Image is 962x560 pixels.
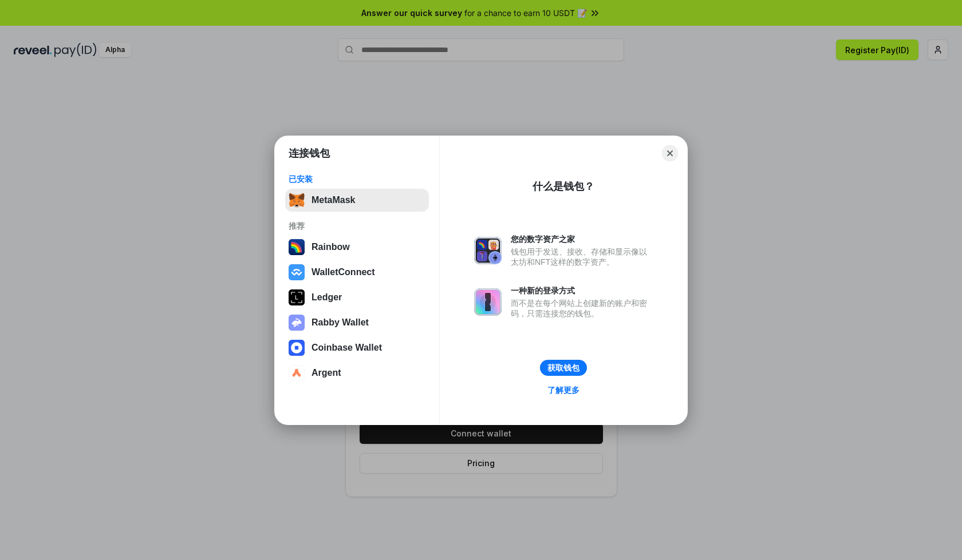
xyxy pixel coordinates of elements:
[511,234,653,244] div: 您的数字资产之家
[511,298,653,319] div: 而不是在每个网站上创建新的账户和密码，只需连接您的钱包。
[289,315,305,331] img: svg+xml,%3Csvg%20xmlns%3D%22http%3A%2F%2Fwww.w3.org%2F2000%2Fsvg%22%20fill%3D%22none%22%20viewBox...
[289,340,305,356] img: svg+xml,%3Csvg%20width%3D%2228%22%20height%3D%2228%22%20viewBox%3D%220%200%2028%2028%22%20fill%3D...
[285,261,429,284] button: WalletConnect
[289,365,305,381] img: svg+xml,%3Csvg%20width%3D%2228%22%20height%3D%2228%22%20viewBox%3D%220%200%2028%2028%22%20fill%3D...
[474,237,502,264] img: svg+xml,%3Csvg%20xmlns%3D%22http%3A%2F%2Fwww.w3.org%2F2000%2Fsvg%22%20fill%3D%22none%22%20viewBox...
[285,362,429,384] button: Argent
[540,360,587,376] button: 获取钱包
[533,180,594,193] div: 什么是钱包？
[289,192,305,208] img: svg+xml,%3Csvg%20fill%3D%22none%22%20height%3D%2233%22%20viewBox%3D%220%200%2035%2033%22%20width%...
[285,311,429,334] button: Rabby Wallet
[312,317,369,328] div: Rabby Wallet
[289,264,305,280] img: svg+xml,%3Csvg%20width%3D%2228%22%20height%3D%2228%22%20viewBox%3D%220%200%2028%2028%22%20fill%3D...
[289,146,330,160] h1: 连接钱包
[285,236,429,259] button: Rainbow
[474,288,502,316] img: svg+xml,%3Csvg%20xmlns%3D%22http%3A%2F%2Fwww.w3.org%2F2000%2Fsvg%22%20fill%3D%22none%22%20viewBox...
[285,189,429,212] button: MetaMask
[541,383,586,398] a: 了解更多
[289,174,425,184] div: 已安装
[312,267,375,277] div: WalletConnect
[285,286,429,309] button: Ledger
[547,363,579,373] div: 获取钱包
[312,343,382,353] div: Coinbase Wallet
[312,195,355,205] div: MetaMask
[662,145,678,161] button: Close
[312,292,342,303] div: Ledger
[312,368,341,378] div: Argent
[511,285,653,296] div: 一种新的登录方式
[289,289,305,305] img: svg+xml,%3Csvg%20xmlns%3D%22http%3A%2F%2Fwww.w3.org%2F2000%2Fsvg%22%20width%3D%2228%22%20height%3...
[285,336,429,359] button: Coinbase Wallet
[547,385,579,395] div: 了解更多
[511,247,653,267] div: 钱包用于发送、接收、存储和显示像以太坊和NFT这样的数字资产。
[312,242,350,252] div: Rainbow
[289,221,425,231] div: 推荐
[289,239,305,255] img: svg+xml,%3Csvg%20width%3D%22120%22%20height%3D%22120%22%20viewBox%3D%220%200%20120%20120%22%20fil...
